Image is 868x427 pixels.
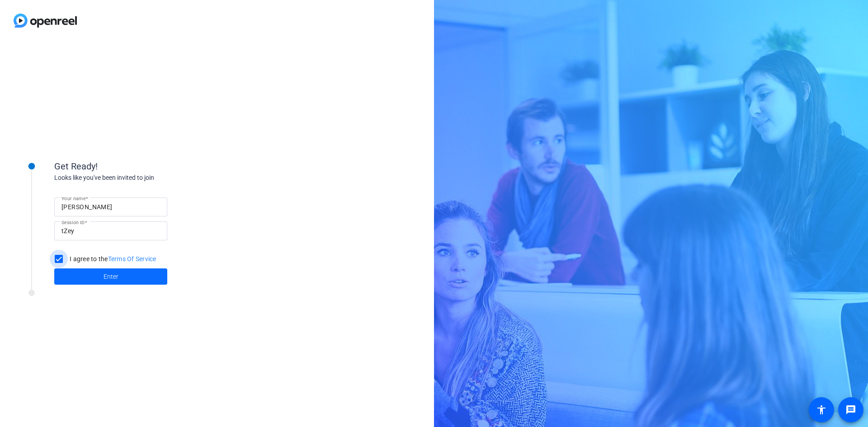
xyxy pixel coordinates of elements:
[845,404,856,415] mat-icon: message
[108,255,156,263] a: Terms Of Service
[54,173,235,183] div: Looks like you've been invited to join
[54,160,235,173] div: Get Ready!
[61,220,85,225] mat-label: Session ID
[104,272,118,282] span: Enter
[61,196,85,201] mat-label: Your name
[68,254,156,263] label: I agree to the
[54,268,167,285] button: Enter
[816,404,827,415] mat-icon: accessibility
